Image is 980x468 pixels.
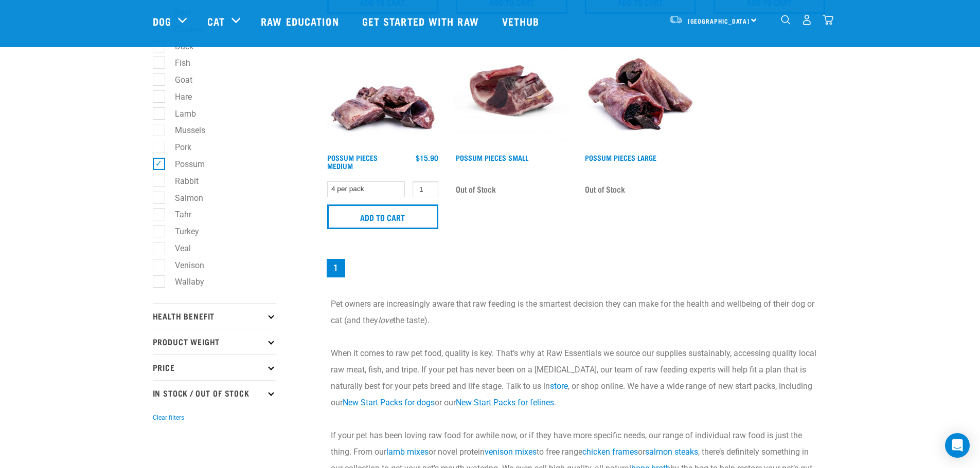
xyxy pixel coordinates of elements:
[158,141,195,154] label: Pork
[582,447,638,457] a: chicken frames
[158,259,208,272] label: Venison
[153,380,276,406] p: In Stock / Out Of Stock
[158,242,195,255] label: Veal
[413,181,438,197] input: 1
[582,32,699,149] img: 1200 Possum Pieces Large 01
[688,19,750,23] span: [GEOGRAPHIC_DATA]
[585,156,656,159] a: Possum Pieces Large
[158,107,200,120] label: Lamb
[158,57,194,69] label: Fish
[456,156,528,159] a: Possum Pieces Small
[325,257,828,279] nav: pagination
[207,13,225,29] a: Cat
[485,447,537,457] a: venison mixes
[416,154,438,162] div: $15.90
[158,175,203,188] label: Rabbit
[327,259,345,277] a: Page 1
[331,296,822,329] p: Pet owners are increasingly aware that raw feeding is the smartest decision they can make for the...
[158,158,209,171] label: Possum
[327,156,378,167] a: Possum Pieces Medium
[669,15,683,24] img: van-moving.png
[158,275,208,288] label: Wallaby
[378,315,393,325] em: love
[158,124,209,137] label: Mussels
[801,14,812,25] img: user.png
[550,381,568,391] a: store
[158,225,203,238] label: Turkey
[251,1,351,42] a: Raw Education
[386,447,429,457] a: lamb mixes
[343,398,435,407] a: New Start Packs for dogs
[945,433,970,458] div: Open Intercom Messenger
[153,354,276,380] p: Price
[158,208,195,221] label: Tahr
[158,192,207,204] label: Salmon
[158,90,196,103] label: Hare
[331,345,822,411] p: When it comes to raw pet food, quality is key. That’s why at Raw Essentials we source our supplie...
[456,398,554,407] a: New Start Packs for felines
[153,329,276,354] p: Product Weight
[492,1,553,42] a: Vethub
[153,413,184,422] button: Clear filters
[585,181,625,197] span: Out of Stock
[352,1,492,42] a: Get started with Raw
[158,73,197,86] label: Goat
[823,14,833,25] img: home-icon@2x.png
[327,204,439,229] input: Add to cart
[456,181,496,197] span: Out of Stock
[453,32,570,149] img: Possum Piece Small
[781,15,791,25] img: home-icon-1@2x.png
[153,303,276,329] p: Health Benefit
[645,447,698,457] a: salmon steaks
[153,13,171,29] a: Dog
[325,32,441,149] img: 1203 Possum Pieces Medium 01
